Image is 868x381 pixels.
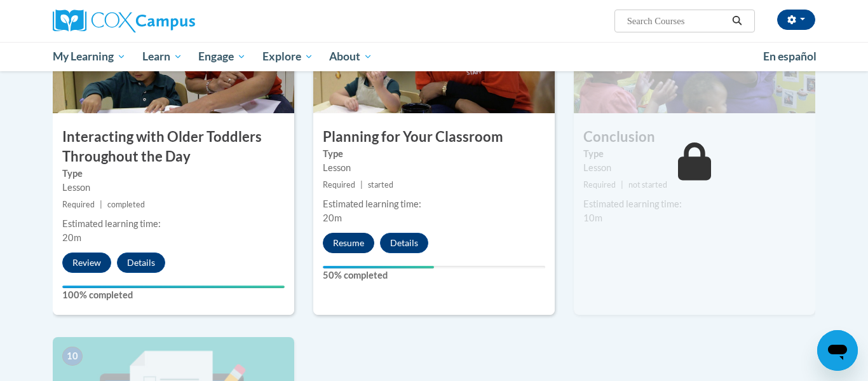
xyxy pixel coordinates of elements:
div: Lesson [62,181,285,195]
h3: Conclusion [574,127,815,147]
span: Required [583,180,616,190]
div: Lesson [583,161,806,175]
a: Learn [134,42,191,71]
label: Type [62,167,285,181]
span: Engage [198,49,246,64]
span: About [329,49,372,64]
span: not started [628,180,667,190]
span: En español [763,50,817,63]
a: Engage [190,42,254,71]
button: Account Settings [777,10,815,30]
span: | [621,180,623,190]
img: Cox Campus [53,10,195,32]
span: 20m [62,232,81,243]
iframe: Button to launch messaging window [817,330,858,371]
button: Resume [323,233,374,253]
span: Explore [262,49,313,64]
div: Estimated learning time: [62,217,285,231]
span: | [100,200,102,209]
label: 50% completed [323,268,545,282]
button: Details [117,253,165,273]
label: 100% completed [62,288,285,302]
label: Type [323,147,545,161]
a: My Learning [44,42,134,71]
span: 20m [323,212,342,223]
label: Type [583,147,806,161]
span: Learn [142,49,182,64]
button: Details [380,233,428,253]
div: Estimated learning time: [583,197,806,211]
a: En español [755,43,825,70]
div: Your progress [323,266,434,268]
span: completed [107,200,145,209]
div: Main menu [34,42,834,71]
a: About [322,42,381,71]
span: | [360,180,363,190]
button: Search [728,13,747,29]
span: Required [62,200,95,209]
span: 10m [583,212,602,223]
h3: Interacting with Older Toddlers Throughout the Day [53,127,294,167]
div: Lesson [323,161,545,175]
input: Search Courses [626,13,728,29]
button: Review [62,253,111,273]
div: Estimated learning time: [323,197,545,211]
span: 10 [62,347,83,366]
a: Cox Campus [53,10,294,32]
h3: Planning for Your Classroom [313,127,555,147]
div: Your progress [62,286,285,288]
span: started [368,180,393,190]
span: My Learning [53,49,126,64]
span: Required [323,180,355,190]
a: Explore [254,42,322,71]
